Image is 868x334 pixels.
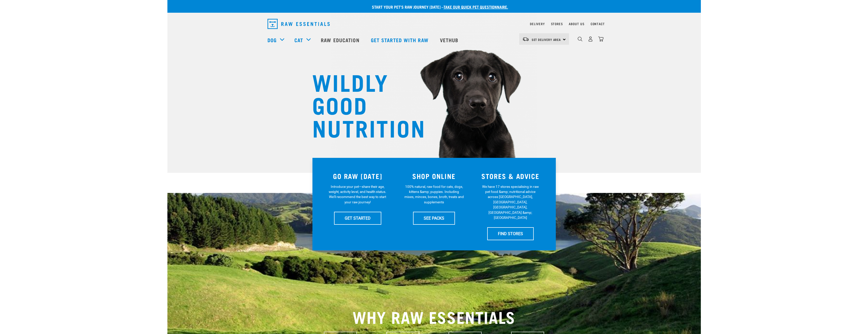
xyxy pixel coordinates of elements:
[591,23,605,25] a: Contact
[413,212,455,224] a: SEE PACKS
[323,172,393,180] h3: GO RAW [DATE]
[522,37,529,41] img: van-moving.png
[294,36,303,44] a: Cat
[267,36,277,44] a: Dog
[530,23,545,25] a: Delivery
[487,227,534,240] a: FIND STORES
[312,70,414,139] h1: WILDLY GOOD NUTRITION
[569,23,584,25] a: About Us
[588,36,593,42] img: user.png
[316,30,366,50] a: Raw Education
[404,184,464,205] p: 100% natural, raw food for cats, dogs, kittens &amp; puppies. Including mixes, minces, bones, bro...
[167,30,701,50] nav: dropdown navigation
[171,4,705,10] p: Start your pet’s raw journey [DATE] –
[551,23,563,25] a: Stores
[399,172,469,180] h3: SHOP ONLINE
[532,39,561,40] span: Set Delivery Area
[263,17,605,31] nav: dropdown navigation
[435,30,465,50] a: Vethub
[267,307,601,326] h2: WHY RAW ESSENTIALS
[475,172,546,180] h3: STORES & ADVICE
[481,184,540,220] p: We have 17 stores specialising in raw pet food &amp; nutritional advice across [GEOGRAPHIC_DATA],...
[444,6,508,8] a: take our quick pet questionnaire.
[366,30,435,50] a: Get started with Raw
[334,212,381,224] a: GET STARTED
[598,36,604,42] img: home-icon@2x.png
[578,37,582,41] img: home-icon-1@2x.png
[328,184,387,205] p: Introduce your pet—share their age, weight, activity level, and health status. We'll recommend th...
[267,19,330,29] img: Raw Essentials Logo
